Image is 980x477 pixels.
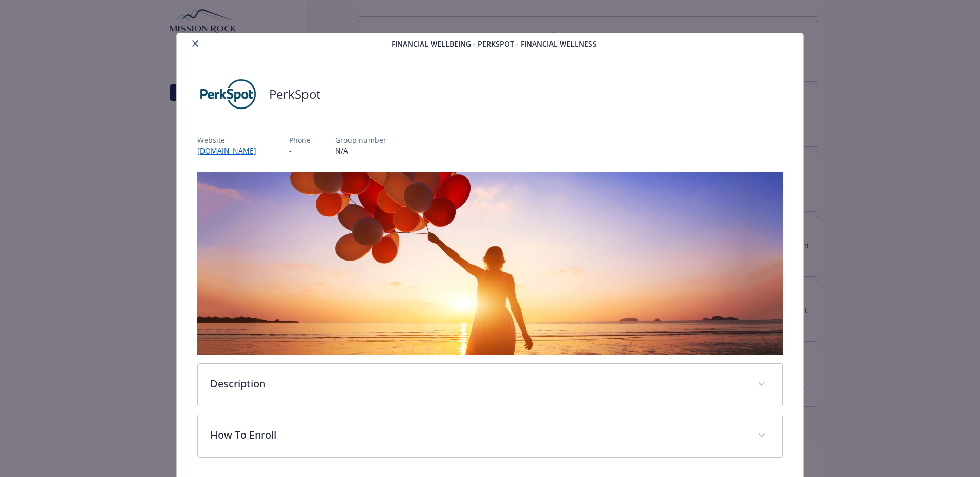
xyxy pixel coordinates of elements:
p: N/A [335,145,386,156]
p: - [289,145,311,156]
div: How To Enroll [198,415,782,457]
p: Website [197,135,264,145]
a: [DOMAIN_NAME] [197,146,264,156]
span: Financial Wellbeing - PerkSpot - Financial Wellness [392,38,597,49]
img: PerkSpot [197,79,259,110]
h2: PerkSpot [269,85,321,103]
p: Group number [335,135,386,145]
button: close [189,37,201,50]
img: banner [197,172,783,355]
p: Phone [289,135,311,145]
p: How To Enroll [210,427,745,443]
div: Description [198,364,782,406]
p: Description [210,376,745,392]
